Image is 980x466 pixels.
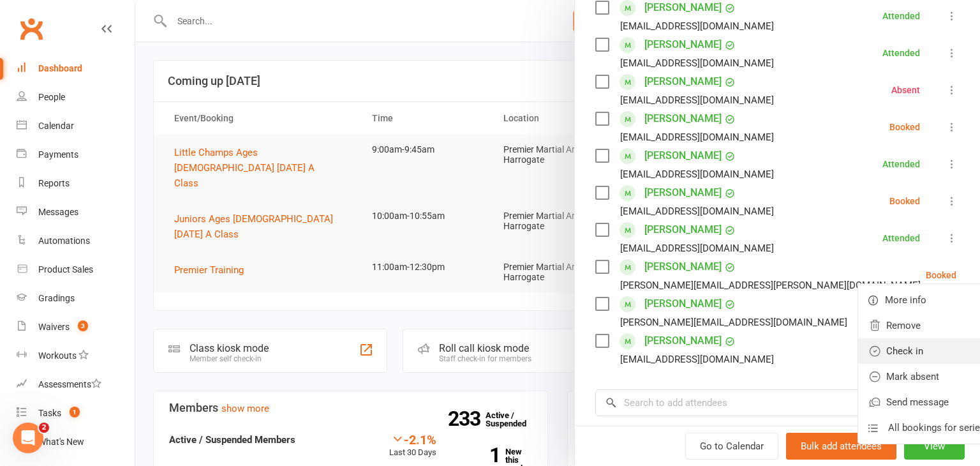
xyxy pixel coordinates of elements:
a: Automations [17,227,135,255]
a: [PERSON_NAME] [644,183,722,203]
span: More info [885,292,926,308]
a: Reports [17,169,135,198]
div: Booked [926,271,956,280]
div: Payments [38,149,78,160]
div: What's New [38,437,84,447]
div: Attended [882,160,920,169]
div: People [38,92,65,102]
div: Gradings [38,293,75,303]
div: [EMAIL_ADDRESS][DOMAIN_NAME] [620,129,774,146]
div: Attended [882,234,920,243]
iframe: Intercom live chat [13,423,43,453]
span: 2 [39,423,49,433]
div: Booked [889,123,920,132]
a: Calendar [17,112,135,140]
a: [PERSON_NAME] [644,331,722,351]
a: [PERSON_NAME] [644,294,722,314]
div: Messages [38,207,78,217]
a: Messages [17,198,135,227]
a: Payments [17,140,135,169]
span: 3 [78,320,88,331]
a: Assessments [17,370,135,399]
div: Automations [38,236,90,246]
a: Clubworx [15,13,47,45]
div: Attended [882,11,920,20]
div: [EMAIL_ADDRESS][DOMAIN_NAME] [620,240,774,257]
div: [PERSON_NAME][EMAIL_ADDRESS][DOMAIN_NAME] [620,314,847,331]
a: Tasks 1 [17,399,135,428]
div: [EMAIL_ADDRESS][DOMAIN_NAME] [620,18,774,34]
a: Workouts [17,342,135,370]
div: Absent [891,86,920,94]
a: Gradings [17,284,135,313]
div: Product Sales [38,264,93,274]
div: [EMAIL_ADDRESS][DOMAIN_NAME] [620,166,774,183]
a: [PERSON_NAME] [644,257,722,277]
div: Attended [882,49,920,57]
a: [PERSON_NAME] [644,109,722,129]
a: Dashboard [17,54,135,83]
a: Product Sales [17,255,135,284]
a: [PERSON_NAME] [644,220,722,240]
div: Tasks [38,408,61,418]
a: People [17,83,135,112]
div: Calendar [38,121,74,131]
a: What's New [17,428,135,456]
div: [EMAIL_ADDRESS][DOMAIN_NAME] [620,55,774,71]
div: [EMAIL_ADDRESS][DOMAIN_NAME] [620,92,774,109]
div: Reports [38,178,70,188]
input: Search to add attendees [595,389,960,416]
div: Dashboard [38,63,82,73]
div: [PERSON_NAME][EMAIL_ADDRESS][PERSON_NAME][DOMAIN_NAME] [620,277,921,294]
a: [PERSON_NAME] [644,146,722,166]
a: [PERSON_NAME] [644,71,722,92]
div: [EMAIL_ADDRESS][DOMAIN_NAME] [620,351,774,368]
div: [EMAIL_ADDRESS][DOMAIN_NAME] [620,203,774,220]
a: Waivers 3 [17,313,135,342]
a: Go to Calendar [685,433,778,460]
a: [PERSON_NAME] [644,34,722,55]
div: Workouts [38,350,77,361]
div: Waivers [38,322,70,332]
div: Booked [889,197,920,206]
button: Bulk add attendees [786,433,896,460]
div: Assessments [38,379,101,389]
span: 1 [70,407,80,417]
button: View [904,433,965,460]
